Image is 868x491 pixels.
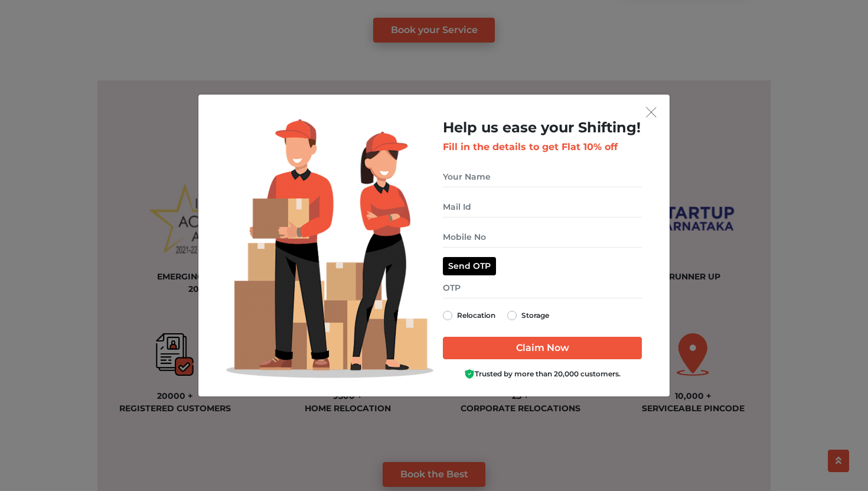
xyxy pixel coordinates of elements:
input: Mobile No [443,227,642,248]
input: OTP [443,278,642,298]
h3: Fill in the details to get Flat 10% off [443,141,642,152]
input: Your Name [443,167,642,187]
h2: Help us ease your Shifting! [443,119,642,136]
div: Trusted by more than 20,000 customers. [443,369,642,380]
input: Mail Id [443,197,642,217]
button: Send OTP [443,257,496,275]
input: Claim Now [443,337,642,359]
img: Boxigo Customer Shield [464,369,475,379]
label: Relocation [457,308,495,323]
label: Storage [521,308,549,323]
img: Lead Welcome Image [226,119,434,378]
img: exit [646,107,657,118]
